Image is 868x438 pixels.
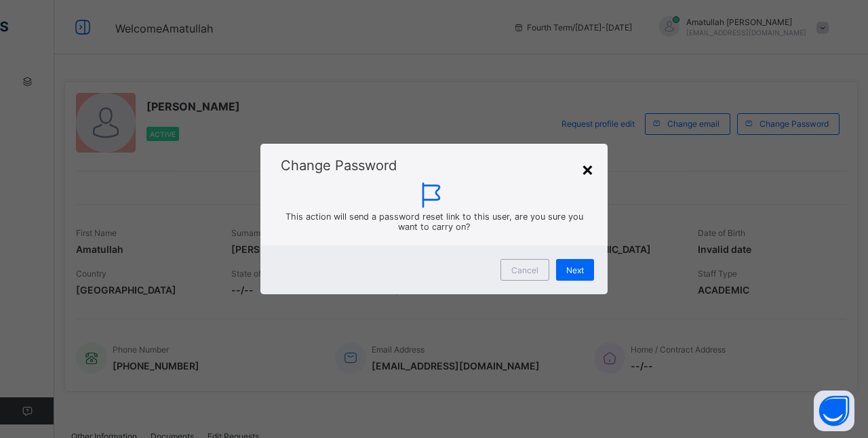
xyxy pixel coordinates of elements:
button: Open asap [814,391,854,431]
span: Cancel [511,265,538,275]
span: This action will send a password reset link to this user, are you sure you want to carry on? [285,212,583,232]
span: Next [566,265,584,275]
span: Change Password [281,157,397,174]
div: × [581,157,594,180]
